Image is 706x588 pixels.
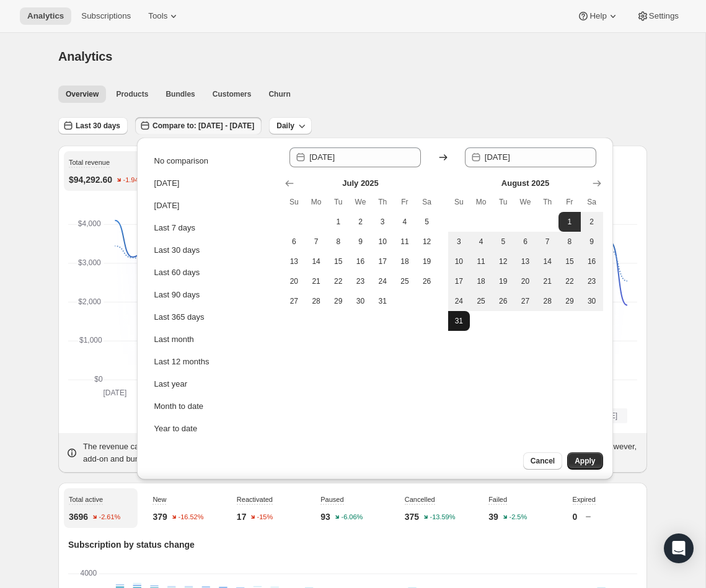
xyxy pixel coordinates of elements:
[475,257,487,266] span: 11
[310,276,322,286] span: 21
[453,276,466,286] span: 17
[497,197,510,207] span: Tu
[78,297,101,306] text: $2,000
[581,271,603,291] button: Saturday August 23 2025
[350,291,372,311] button: Wednesday July 30 2025
[151,419,275,439] button: Year to date
[558,232,581,252] button: Friday August 8 2025
[305,291,327,311] button: Monday July 28 2025
[614,574,622,575] rect: Expired-6 0
[586,276,598,286] span: 23
[567,452,602,470] button: Apply
[531,456,555,466] span: Cancel
[133,574,141,575] rect: Expired-6 0
[283,252,306,271] button: Sunday July 13 2025
[341,514,363,521] text: -6.06%
[81,11,131,21] span: Subscriptions
[76,121,120,131] span: Last 30 days
[421,197,433,207] span: Sa
[185,586,193,588] rect: New-1 7
[213,89,252,99] span: Customers
[154,222,196,234] div: Last 7 days
[154,400,204,413] div: Month to date
[563,197,576,207] span: Fr
[283,291,306,311] button: Sunday July 27 2025
[310,237,322,247] span: 7
[494,574,502,575] rect: Expired-6 0
[310,197,322,207] span: Mo
[58,50,112,63] span: Analytics
[514,252,537,271] button: Wednesday August 13 2025
[376,276,389,286] span: 24
[391,574,399,575] rect: Expired-6 0
[497,296,510,306] span: 26
[283,232,306,252] button: Sunday July 6 2025
[416,271,438,291] button: Saturday July 26 2025
[541,276,554,286] span: 21
[151,263,275,283] button: Last 60 days
[421,217,433,227] span: 5
[332,257,345,266] span: 15
[488,496,507,503] span: Failed
[151,151,275,171] button: No comparison
[154,200,180,212] div: [DATE]
[356,574,364,575] rect: Expired-6 0
[374,574,382,575] rect: Expired-6 0
[453,316,466,326] span: 31
[664,533,694,563] div: Open Intercom Messenger
[371,232,394,252] button: Thursday July 10 2025
[497,257,510,266] span: 12
[269,117,312,134] button: Daily
[536,252,558,271] button: Thursday August 14 2025
[448,252,470,271] button: Sunday August 10 2025
[116,574,124,575] rect: Expired-6 0
[283,271,306,291] button: Sunday July 20 2025
[514,271,537,291] button: Wednesday August 20 2025
[288,237,301,247] span: 6
[237,511,247,523] p: 17
[371,212,394,232] button: Thursday July 3 2025
[103,388,126,397] text: [DATE]
[327,271,350,291] button: Tuesday July 22 2025
[332,217,345,227] span: 1
[514,192,537,212] th: Wednesday
[545,574,554,575] rect: Expired-6 0
[154,177,180,190] div: [DATE]
[453,257,466,266] span: 10
[66,89,99,99] span: Overview
[152,511,167,523] p: 379
[376,237,389,247] span: 10
[573,496,596,503] span: Expired
[519,197,532,207] span: We
[519,296,532,306] span: 27
[152,121,254,131] span: Compare to: [DATE] - [DATE]
[332,237,345,247] span: 8
[497,276,510,286] span: 19
[178,514,203,521] text: -16.52%
[399,276,411,286] span: 25
[69,496,103,503] span: Total active
[305,574,313,575] rect: Expired-6 0
[254,587,262,588] rect: Reactivated-2 1
[99,514,121,521] text: -2.61%
[514,232,537,252] button: Wednesday August 6 2025
[151,330,275,349] button: Last month
[581,192,603,212] th: Saturday
[563,296,576,306] span: 29
[151,173,275,193] button: [DATE]
[78,258,101,267] text: $3,000
[371,291,394,311] button: Thursday July 31 2025
[288,574,296,575] rect: Expired-6 0
[453,296,466,306] span: 24
[405,511,419,523] p: 375
[394,252,416,271] button: Friday July 18 2025
[257,514,273,521] text: -15%
[529,574,537,575] rect: Expired-6 0
[327,192,350,212] th: Tuesday
[558,291,581,311] button: Friday August 29 2025
[355,276,367,286] span: 23
[492,232,514,252] button: Tuesday August 5 2025
[448,291,470,311] button: Sunday August 24 2025
[371,192,394,212] th: Thursday
[320,496,343,503] span: Paused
